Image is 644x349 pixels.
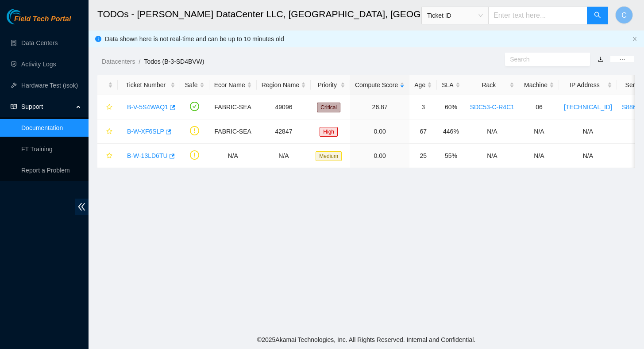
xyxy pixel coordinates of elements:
[615,6,633,24] button: C
[11,104,17,110] span: read
[7,9,45,24] img: Akamai Technologies
[257,95,311,119] td: 49096
[257,119,311,144] td: 42847
[409,119,437,144] td: 67
[470,104,514,111] a: SDC53-C-R4C1
[465,144,519,168] td: N/A
[591,52,610,66] button: download
[75,199,89,215] span: double-left
[106,128,112,135] span: star
[510,54,578,64] input: Search
[316,151,342,161] span: Medium
[350,95,409,119] td: 26.87
[350,144,409,168] td: 0.00
[190,102,199,111] span: check-circle
[144,58,204,65] a: Todos (B-3-SD4BVW)
[621,10,627,21] span: C
[21,146,53,153] a: FT Training
[102,124,113,138] button: star
[106,104,112,111] span: star
[209,95,257,119] td: FABRIC-SEA
[102,58,135,65] a: Datacenters
[190,150,199,160] span: exclamation-circle
[257,144,311,168] td: N/A
[350,119,409,144] td: 0.00
[559,144,617,168] td: N/A
[127,152,168,159] a: B-W-13LD6TU
[21,124,63,131] a: Documentation
[564,104,612,111] a: [TECHNICAL_ID]
[598,56,604,63] a: download
[127,128,164,135] a: B-W-XF6SLP
[437,119,465,144] td: 446%
[427,9,483,22] span: Ticket ID
[465,119,519,144] td: N/A
[437,95,465,119] td: 60%
[619,56,625,62] span: ellipsis
[190,126,199,135] span: exclamation-circle
[21,39,58,46] a: Data Centers
[519,95,559,119] td: 06
[409,144,437,168] td: 25
[632,36,637,42] span: close
[594,12,601,20] span: search
[320,127,338,137] span: High
[632,36,637,42] button: close
[139,58,140,65] span: /
[209,144,257,168] td: N/A
[437,144,465,168] td: 55%
[488,7,587,24] input: Enter text here...
[102,100,113,114] button: star
[519,144,559,168] td: N/A
[559,119,617,144] td: N/A
[409,95,437,119] td: 3
[106,153,112,160] span: star
[21,61,56,68] a: Activity Logs
[127,104,168,111] a: B-V-5S4WAQ1
[21,98,73,115] span: Support
[317,103,340,112] span: Critical
[7,16,71,27] a: Akamai TechnologiesField Tech Portal
[102,149,113,163] button: star
[519,119,559,144] td: N/A
[89,330,644,349] footer: © 2025 Akamai Technologies, Inc. All Rights Reserved. Internal and Confidential.
[14,15,71,23] span: Field Tech Portal
[21,82,78,89] a: Hardware Test (isok)
[21,161,81,179] p: Report a Problem
[587,7,608,24] button: search
[209,119,257,144] td: FABRIC-SEA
